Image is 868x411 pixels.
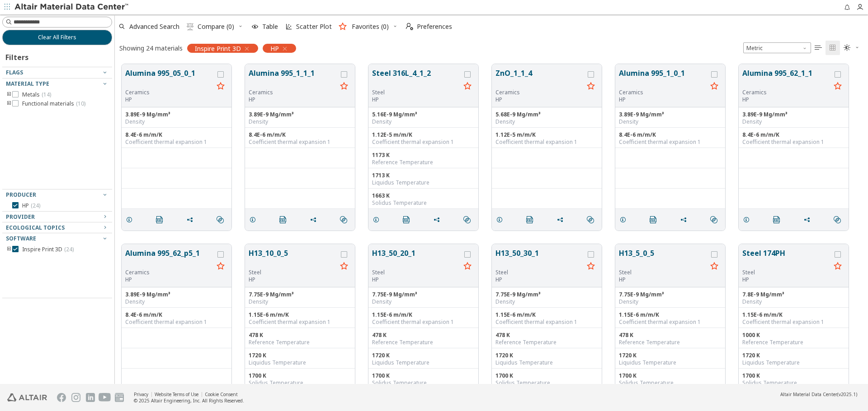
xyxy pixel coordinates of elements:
div: Liquidus Temperature [495,359,598,366]
div: 1000 K [742,332,845,339]
div: Liquidus Temperature [372,359,475,366]
div: 1720 K [372,352,475,359]
img: Altair Material Data Center [14,3,130,12]
button: H13_50_20_1 [372,248,460,269]
span: Scatter Plot [296,23,332,30]
button: Alumina 995_62_p5_1 [125,248,213,269]
div: 7.75E-9 Mg/mm³ [372,291,475,298]
div: Coefficient thermal expansion 1 [495,319,598,326]
div: Liquidus Temperature [249,359,351,366]
i:  [710,216,717,223]
div: Steel [372,89,460,96]
div: Coefficient thermal expansion 1 [125,319,228,326]
div: 3.89E-9 Mg/mm³ [125,291,228,298]
i:  [217,216,224,223]
div: Ceramics [249,89,337,96]
p: HP [372,96,460,103]
button: PDF Download [769,211,788,229]
span: HP [270,44,279,52]
div: 1720 K [619,352,722,359]
div: Ceramics [742,89,830,96]
span: Metric [743,42,811,53]
button: Details [368,211,387,229]
span: Producer [6,191,36,199]
div: 1700 K [619,372,722,379]
span: Table [262,23,278,30]
div: grid [115,57,868,384]
span: Material Type [6,80,49,88]
span: Compare (0) [198,23,234,30]
div: Reference Temperature [249,339,351,346]
div: Reference Temperature [372,159,475,166]
span: Preferences [417,23,452,30]
div: Solidus Temperature [372,199,475,207]
span: Inspire Print 3D [22,246,74,253]
div: Steel [249,269,337,276]
button: Software [2,233,112,244]
i:  [340,216,347,223]
div: 1173 K [372,152,475,159]
div: 3.89E-9 Mg/mm³ [125,111,228,118]
div: 1720 K [742,352,845,359]
div: Steel [495,269,584,276]
p: HP [495,96,584,103]
button: Favorite [213,79,228,94]
p: HP [125,96,213,103]
button: Similar search [212,211,231,229]
p: HP [742,276,830,283]
button: PDF Download [646,211,665,229]
button: Favorite [830,79,845,94]
button: Share [306,211,325,229]
div: Solidus Temperature [495,379,598,387]
button: Alumina 995_05_0_1 [125,68,213,89]
button: PDF Download [275,211,294,229]
p: HP [125,276,213,283]
span: Metals [22,91,51,98]
div: 1700 K [249,372,351,379]
button: Favorite [584,259,598,274]
div: Filters [2,45,33,67]
div: Ceramics [125,269,213,276]
button: Share [552,211,571,229]
a: Privacy [134,391,148,397]
div: Density [495,298,598,305]
i:  [463,216,471,223]
div: 7.75E-9 Mg/mm³ [249,291,351,298]
button: Similar search [583,211,602,229]
div: Solidus Temperature [249,379,351,387]
button: Alumina 995_62_1_1 [742,68,830,89]
p: HP [372,276,460,283]
div: 3.89E-9 Mg/mm³ [249,111,351,118]
div: 1.15E-6 m/m/K [495,311,598,319]
button: Details [245,211,264,229]
button: Steel 174PH [742,248,830,269]
div: 1.15E-6 m/m/K [619,311,722,319]
button: H13_5_0_5 [619,248,707,269]
div: Liquidus Temperature [742,359,845,366]
p: HP [619,96,707,103]
div: Steel [372,269,460,276]
div: Solidus Temperature [372,379,475,387]
div: Solidus Temperature [742,379,845,387]
span: Functional materials [22,100,85,107]
div: Density [125,118,228,125]
span: ( 24 ) [31,202,40,209]
button: Details [122,211,141,229]
button: Favorite [460,259,475,274]
div: 1720 K [495,352,598,359]
div: 478 K [619,332,722,339]
div: 1700 K [372,372,475,379]
i:  [829,44,836,51]
div: 8.4E-6 m/m/K [125,311,228,319]
button: Favorite [584,79,598,94]
span: Favorites (0) [352,23,389,30]
div: 7.8E-9 Mg/mm³ [742,291,845,298]
div: 8.4E-6 m/m/K [249,131,351,139]
div: 5.16E-9 Mg/mm³ [372,111,475,118]
div: 478 K [249,332,351,339]
span: Flags [6,69,23,76]
button: Favorite [337,259,351,274]
span: Clear All Filters [38,34,76,41]
div: 1.15E-6 m/m/K [249,311,351,319]
i:  [187,23,194,30]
